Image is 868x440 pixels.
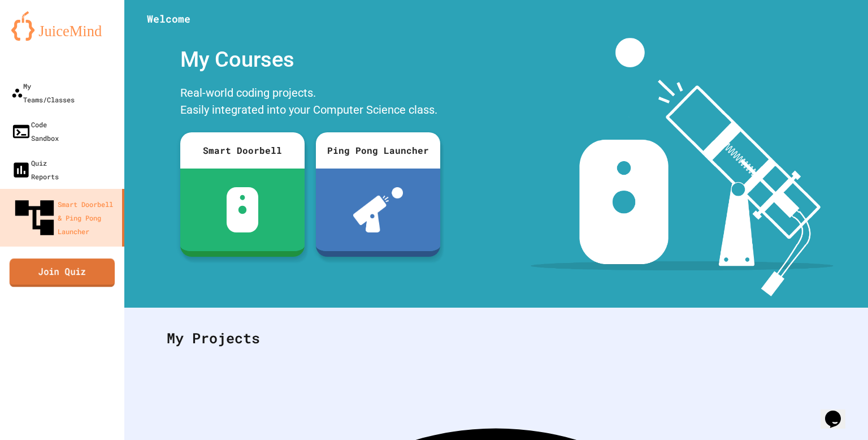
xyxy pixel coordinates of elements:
div: Real-world coding projects. Easily integrated into your Computer Science class. [175,81,446,124]
a: Join Quiz [10,258,115,287]
img: logo-orange.svg [11,11,113,41]
div: Ping Pong Launcher [316,132,440,169]
div: Quiz Reports [11,156,59,183]
img: ppl-with-ball.png [353,187,403,232]
div: Code Sandbox [11,118,59,145]
div: My Projects [155,316,837,360]
iframe: chat widget [821,395,857,429]
div: Smart Doorbell & Ping Pong Launcher [11,195,118,241]
div: Smart Doorbell [180,132,305,169]
div: My Teams/Classes [11,79,75,106]
img: sdb-white.svg [227,187,259,232]
img: banner-image-my-projects.png [531,38,834,296]
div: My Courses [175,38,446,81]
